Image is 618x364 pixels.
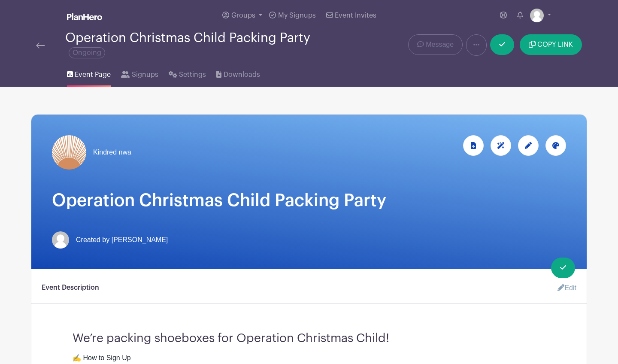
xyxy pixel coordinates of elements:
[335,12,376,19] span: Event Invites
[69,47,105,58] span: Ongoing
[76,235,168,245] span: Created by [PERSON_NAME]
[537,41,573,48] span: COPY LINK
[67,13,102,20] img: logo_white-6c42ec7e38ccf1d336a20a19083b03d10ae64f83f12c07503d8b9e83406b4c7d.svg
[216,59,260,87] a: Downloads
[132,70,158,80] span: Signups
[73,325,545,346] h3: We’re packing shoeboxes for Operation Christmas Child!
[520,34,582,55] button: COPY LINK
[52,190,566,211] h1: Operation Christmas Child Packing Party
[179,70,206,80] span: Settings
[65,31,343,59] div: Operation Christmas Child Packing Party
[52,135,86,170] img: IMG_2661.jpg
[224,70,260,80] span: Downloads
[121,59,158,87] a: Signups
[530,9,544,22] img: default-ce2991bfa6775e67f084385cd625a349d9dcbb7a52a09fb2fda1e96e2d18dcdb.png
[551,279,576,297] a: Edit
[67,59,111,87] a: Event Page
[36,42,45,49] img: back-arrow-29a5d9b10d5bd6ae65dc969a981735edf675c4d7a1fe02e03b50dbd4ba3cdb55.svg
[42,284,99,292] h6: Event Description
[426,39,454,50] span: Message
[75,70,111,80] span: Event Page
[169,59,206,87] a: Settings
[278,12,316,19] span: My Signups
[52,231,69,249] img: default-ce2991bfa6775e67f084385cd625a349d9dcbb7a52a09fb2fda1e96e2d18dcdb.png
[231,12,255,19] span: Groups
[93,147,131,158] span: Kindred nwa
[408,34,463,55] a: Message
[52,135,131,170] a: Kindred nwa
